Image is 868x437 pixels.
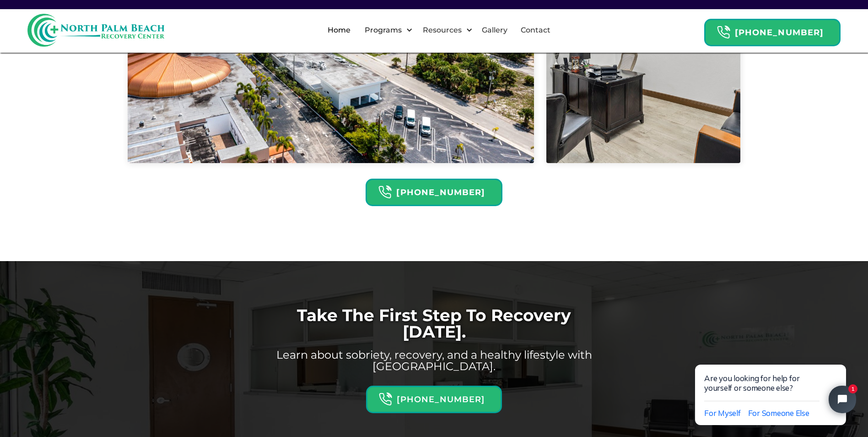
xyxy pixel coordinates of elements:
[274,307,594,340] div: Take The First Step To Recovery [DATE].
[476,16,513,45] a: Gallery
[378,185,392,199] img: Header Calendar Icons
[515,16,556,45] a: Contact
[366,174,502,206] a: Header Calendar Icons[PHONE_NUMBER]
[415,16,475,45] div: Resources
[396,187,485,197] strong: [PHONE_NUMBER]
[274,349,594,372] p: Learn about sobriety, recovery, and a healthy lifestyle with [GEOGRAPHIC_DATA].
[421,25,464,36] div: Resources
[717,25,730,39] img: Header Calendar Icons
[392,393,489,406] h6: [PHONE_NUMBER]
[322,16,356,45] a: Home
[366,381,501,413] a: Header Calendar Icons[PHONE_NUMBER]
[362,25,404,36] div: Programs
[676,335,868,437] iframe: Tidio Chat
[378,392,392,406] img: Header Calendar Icons
[735,27,824,38] strong: [PHONE_NUMBER]
[357,16,415,45] div: Programs
[704,14,841,46] a: Header Calendar Icons[PHONE_NUMBER]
